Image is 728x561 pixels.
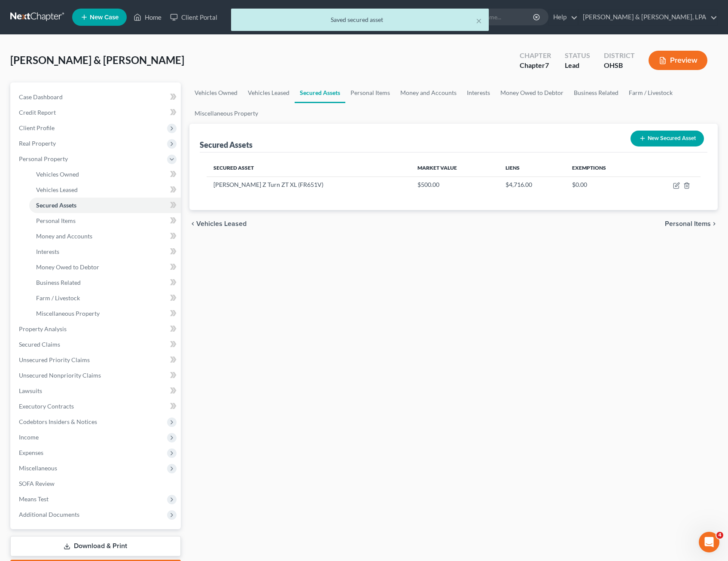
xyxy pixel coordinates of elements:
span: Vehicles Owned [36,171,79,178]
a: Vehicles Owned [29,167,181,182]
span: Secured Assets [36,201,76,209]
a: Interests [29,244,181,259]
a: Money Owed to Debtor [495,82,569,103]
td: $4,716.00 [499,177,565,193]
span: Vehicles Leased [36,186,78,193]
span: SOFA Review [19,480,55,487]
a: Personal Items [29,213,181,229]
span: Money and Accounts [36,232,92,240]
div: Saved secured asset [238,15,482,24]
span: Interests [36,248,59,255]
div: OHSB [604,61,635,70]
iframe: Intercom live chat [699,532,719,552]
span: Money Owed to Debtor [36,263,99,271]
span: Personal Items [36,217,76,224]
i: chevron_right [711,220,718,227]
div: Chapter [520,51,551,61]
a: Download & Print [10,536,181,556]
span: Executory Contracts [19,402,74,410]
span: Farm / Livestock [36,294,80,302]
span: 4 [716,532,723,539]
span: Codebtors Insiders & Notices [19,418,97,425]
span: Secured Claims [19,341,60,348]
td: $0.00 [565,177,644,193]
i: chevron_left [189,220,196,227]
span: Unsecured Priority Claims [19,356,90,363]
a: Money and Accounts [29,229,181,244]
a: Money and Accounts [395,82,462,103]
span: Unsecured Nonpriority Claims [19,372,101,379]
th: Liens [499,159,565,177]
span: Lawsuits [19,387,42,394]
span: [PERSON_NAME] & [PERSON_NAME] [10,54,184,66]
div: Lead [565,61,590,70]
a: Business Related [569,82,624,103]
th: Secured Asset [207,159,411,177]
button: Preview [649,51,707,70]
span: Means Test [19,495,49,503]
a: Vehicles Leased [243,82,295,103]
span: Case Dashboard [19,93,63,101]
th: Exemptions [565,159,644,177]
span: Personal Property [19,155,68,162]
td: $500.00 [411,177,499,193]
span: Miscellaneous [19,464,57,472]
span: Expenses [19,449,43,456]
button: chevron_left Vehicles Leased [189,220,247,227]
a: Miscellaneous Property [189,103,263,124]
span: Client Profile [19,124,55,131]
span: 7 [545,61,549,69]
div: Chapter [520,61,551,70]
div: Status [565,51,590,61]
span: Business Related [36,279,81,286]
span: Personal Items [665,220,711,227]
a: Vehicles Owned [189,82,243,103]
a: Vehicles Leased [29,182,181,198]
a: Business Related [29,275,181,290]
button: New Secured Asset [631,131,704,146]
a: Secured Assets [295,82,345,103]
button: Personal Items chevron_right [665,220,718,227]
a: Farm / Livestock [29,290,181,306]
a: Secured Claims [12,337,181,352]
div: Secured Assets [200,140,253,150]
a: Property Analysis [12,321,181,337]
span: Real Property [19,140,56,147]
a: Farm / Livestock [624,82,678,103]
a: Secured Assets [29,198,181,213]
a: Unsecured Nonpriority Claims [12,368,181,383]
a: Miscellaneous Property [29,306,181,321]
a: Personal Items [345,82,395,103]
th: Market Value [411,159,499,177]
a: Interests [462,82,495,103]
span: Property Analysis [19,325,67,332]
a: Lawsuits [12,383,181,399]
span: Miscellaneous Property [36,310,100,317]
a: Money Owed to Debtor [29,259,181,275]
a: Case Dashboard [12,89,181,105]
span: Additional Documents [19,511,79,518]
a: Unsecured Priority Claims [12,352,181,368]
a: Credit Report [12,105,181,120]
td: [PERSON_NAME] Z Turn ZT XL (FR651V) [207,177,411,193]
a: Executory Contracts [12,399,181,414]
div: District [604,51,635,61]
span: Credit Report [19,109,56,116]
span: Income [19,433,39,441]
button: × [476,15,482,26]
a: SOFA Review [12,476,181,491]
span: Vehicles Leased [196,220,247,227]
